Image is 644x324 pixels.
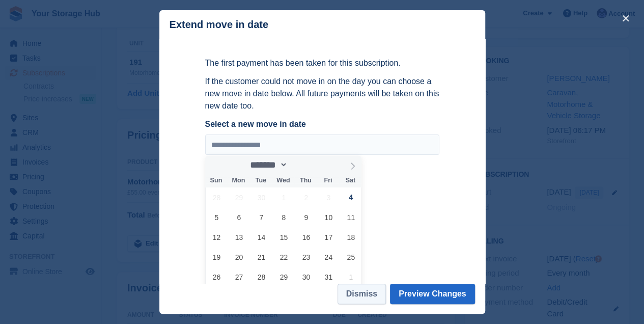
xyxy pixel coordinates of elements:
[341,227,361,247] span: October 18, 2025
[229,187,249,207] span: September 29, 2025
[274,267,294,287] span: October 29, 2025
[296,247,316,267] span: October 23, 2025
[319,207,339,227] span: October 10, 2025
[319,187,339,207] span: October 3, 2025
[341,267,361,287] span: November 1, 2025
[274,227,294,247] span: October 15, 2025
[207,247,227,267] span: October 19, 2025
[338,284,386,304] button: Dismiss
[339,177,361,184] span: Sat
[296,187,316,207] span: October 2, 2025
[227,177,249,184] span: Mon
[207,187,227,207] span: September 28, 2025
[296,267,316,287] span: October 30, 2025
[294,177,317,184] span: Thu
[274,187,294,207] span: October 1, 2025
[247,159,288,170] select: Month
[288,159,320,170] input: Year
[207,227,227,247] span: October 12, 2025
[170,19,269,31] p: Extend move in date
[205,57,439,69] p: The first payment has been taken for this subscription.
[296,227,316,247] span: October 16, 2025
[251,267,271,287] span: October 28, 2025
[229,207,249,227] span: October 6, 2025
[229,267,249,287] span: October 27, 2025
[390,284,475,304] button: Preview Changes
[249,177,272,184] span: Tue
[251,227,271,247] span: October 14, 2025
[319,247,339,267] span: October 24, 2025
[251,247,271,267] span: October 21, 2025
[205,177,228,184] span: Sun
[274,207,294,227] span: October 8, 2025
[272,177,294,184] span: Wed
[319,227,339,247] span: October 17, 2025
[229,227,249,247] span: October 13, 2025
[341,207,361,227] span: October 11, 2025
[251,207,271,227] span: October 7, 2025
[341,247,361,267] span: October 25, 2025
[618,10,634,26] button: close
[205,118,439,130] label: Select a new move in date
[205,75,439,112] p: If the customer could not move in on the day you can choose a new move in date below. All future ...
[296,207,316,227] span: October 9, 2025
[317,177,339,184] span: Fri
[207,207,227,227] span: October 5, 2025
[251,187,271,207] span: September 30, 2025
[319,267,339,287] span: October 31, 2025
[207,267,227,287] span: October 26, 2025
[341,187,361,207] span: October 4, 2025
[229,247,249,267] span: October 20, 2025
[274,247,294,267] span: October 22, 2025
